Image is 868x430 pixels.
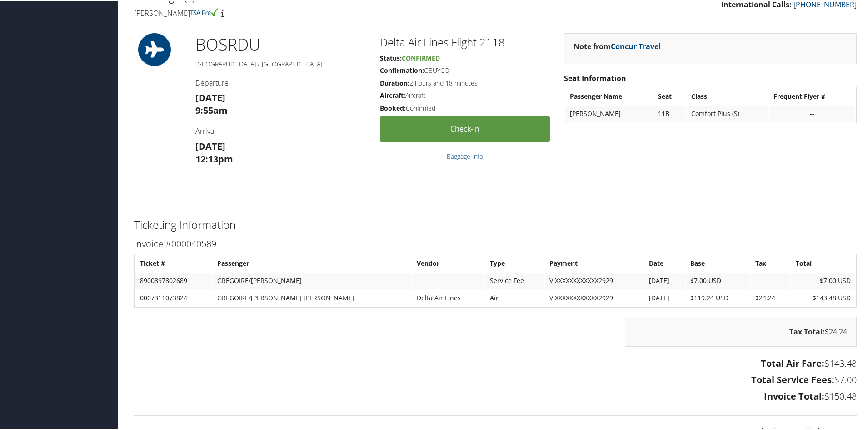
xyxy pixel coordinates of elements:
[402,53,440,61] span: Confirmed
[213,254,411,271] th: Passenger
[195,139,225,152] strong: [DATE]
[195,152,233,164] strong: 12:13pm
[195,125,366,135] h4: Arrival
[644,289,684,305] td: [DATE]
[564,72,626,82] strong: Seat Information
[545,254,644,271] th: Payment
[644,272,684,288] td: [DATE]
[751,289,790,305] td: $24.24
[447,151,483,160] a: Baggage Info
[134,373,857,385] h3: $7.00
[412,254,484,271] th: Vendor
[190,7,219,15] img: tsa-precheck.png
[611,40,661,51] a: Concur Travel
[686,289,750,305] td: $119.24 USD
[773,109,851,117] div: --
[791,272,855,288] td: $7.00 USD
[134,7,489,17] h4: [PERSON_NAME]
[686,272,750,288] td: $7.00 USD
[213,272,411,288] td: GREGOIRE/[PERSON_NAME]
[789,326,825,336] strong: Tax Total:
[574,40,661,51] strong: Note from
[764,389,824,401] strong: Invoice Total:
[380,78,550,87] h5: 2 hours and 18 minutes
[485,254,544,271] th: Type
[134,216,857,232] h2: Ticketing Information
[135,289,212,305] td: 0067311073824
[653,87,686,104] th: Seat
[686,254,750,271] th: Base
[485,289,544,305] td: Air
[380,78,409,86] strong: Duration:
[134,389,857,402] h3: $150.48
[380,53,402,61] strong: Status:
[625,316,857,346] div: $24.24
[644,254,684,271] th: Date
[195,91,225,103] strong: [DATE]
[545,272,644,288] td: VIXXXXXXXXXXXX2929
[545,289,644,305] td: VIXXXXXXXXXXXX2929
[653,105,686,121] td: 11B
[380,34,550,49] h2: Delta Air Lines Flight 2118
[195,59,366,68] h5: [GEOGRAPHIC_DATA] / [GEOGRAPHIC_DATA]
[380,65,550,74] h5: GBUYCQ
[380,116,550,141] a: Check-in
[412,289,484,305] td: Delta Air Lines
[380,90,405,99] strong: Aircraft:
[135,254,212,271] th: Ticket #
[791,289,855,305] td: $143.48 USD
[751,254,790,271] th: Tax
[687,87,768,104] th: Class
[687,105,768,121] td: Comfort Plus (S)
[380,65,424,74] strong: Confirmation:
[565,87,653,104] th: Passenger Name
[380,90,550,99] h5: Aircraft
[134,237,857,249] h3: Invoice #000040589
[761,356,824,369] strong: Total Air Fare:
[380,103,406,111] strong: Booked:
[751,373,834,385] strong: Total Service Fees:
[769,87,855,104] th: Frequent Flyer #
[380,103,550,112] h5: Confirmed
[195,32,366,55] h1: BOS RDU
[134,356,857,369] h3: $143.48
[791,254,855,271] th: Total
[135,272,212,288] td: 8900897802689
[195,103,228,116] strong: 9:55am
[485,272,544,288] td: Service Fee
[195,77,366,87] h4: Departure
[565,105,653,121] td: [PERSON_NAME]
[213,289,411,305] td: GREGOIRE/[PERSON_NAME] [PERSON_NAME]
